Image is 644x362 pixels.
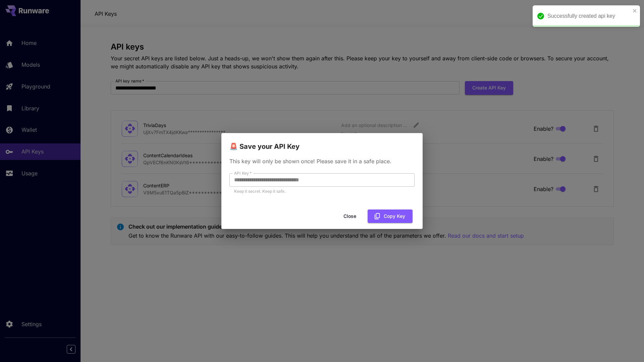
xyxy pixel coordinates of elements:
h2: 🚨 Save your API Key [221,133,423,152]
button: close [633,8,637,13]
div: Successfully created api key [547,12,631,20]
label: API Key [234,170,252,176]
button: Close [335,209,365,223]
p: This key will only be shown once! Please save it in a safe place. [229,157,415,165]
p: Keep it secret. Keep it safe. [234,188,410,195]
button: Copy Key [368,209,413,223]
